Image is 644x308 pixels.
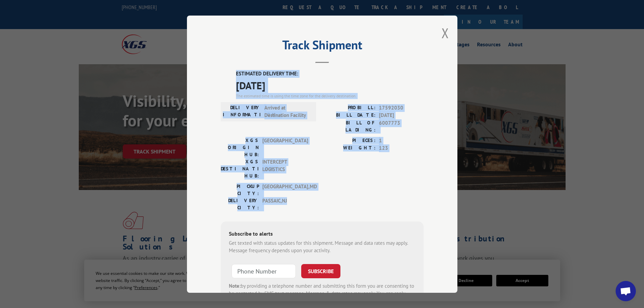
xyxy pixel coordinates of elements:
span: PASSAIC , NJ [262,197,308,211]
span: [GEOGRAPHIC_DATA] [262,137,308,158]
span: 123 [379,144,424,152]
span: [GEOGRAPHIC_DATA] , MD [262,183,308,197]
label: XGS ORIGIN HUB: [221,137,259,158]
input: Phone Number [232,264,296,278]
label: ESTIMATED DELIVERY TIME: [236,70,424,78]
label: BILL DATE: [322,112,376,119]
div: by providing a telephone number and submitting this form you are consenting to be contacted by SM... [229,282,415,305]
div: Subscribe to alerts [229,229,415,239]
label: PIECES: [322,137,376,144]
strong: Note: [229,282,241,289]
span: Arrived at Destination Facility [264,104,310,119]
label: DELIVERY CITY: [221,197,259,211]
a: Open chat [616,281,636,301]
label: PICKUP CITY: [221,183,259,197]
label: DELIVERY INFORMATION: [223,104,261,119]
label: BILL OF LADING: [322,119,376,133]
label: XGS DESTINATION HUB: [221,158,259,179]
label: PROBILL: [322,104,376,112]
h2: Track Shipment [221,40,424,53]
div: The estimated time is using the time zone for the delivery destination. [236,93,424,99]
span: 17592030 [379,104,424,112]
span: 6007773 [379,119,424,133]
span: [DATE] [379,112,424,119]
label: WEIGHT: [322,144,376,152]
button: SUBSCRIBE [301,264,340,278]
span: 1 [379,137,424,144]
button: Close modal [442,24,449,42]
span: [DATE] [236,77,424,93]
span: INTERCEPT LOGISTICS [262,158,308,179]
div: Get texted with status updates for this shipment. Message and data rates may apply. Message frequ... [229,239,415,254]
